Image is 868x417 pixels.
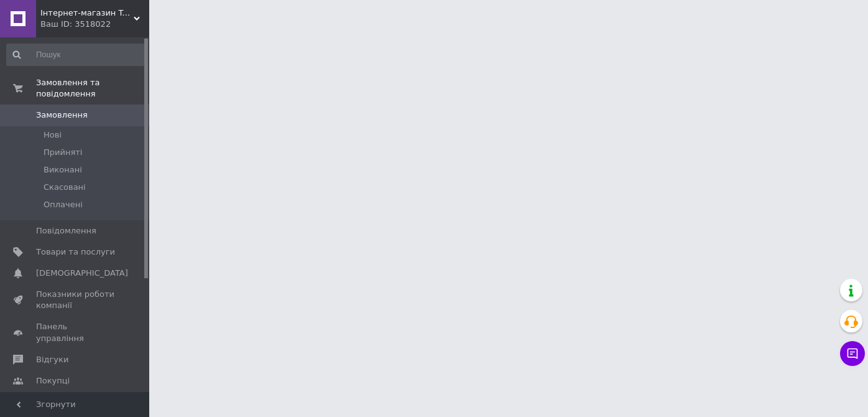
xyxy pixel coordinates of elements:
span: [DEMOGRAPHIC_DATA] [36,268,128,279]
span: Панель управління [36,321,115,344]
span: Замовлення та повідомлення [36,77,149,100]
input: Пошук [6,44,147,66]
span: Прийняті [44,147,82,158]
span: Відгуки [36,354,68,365]
span: Повідомлення [36,225,96,237]
span: Оплачені [44,199,83,210]
span: Покупці [36,375,70,387]
button: Чат з покупцем [840,341,865,366]
span: Інтернет-магазин TaimAvto [40,7,134,19]
span: Товари та послуги [36,246,115,258]
span: Замовлення [36,110,88,121]
div: Ваш ID: 3518022 [40,19,149,30]
span: Нові [44,129,62,141]
span: Показники роботи компанії [36,289,115,311]
span: Виконані [44,164,82,176]
span: Скасовані [44,182,86,193]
